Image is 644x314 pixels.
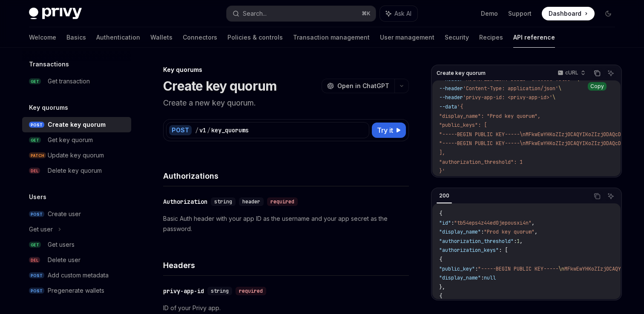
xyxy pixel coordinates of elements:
span: "-----BEGIN PUBLIC KEY----- [478,265,558,272]
span: ⌘ K [362,10,371,17]
div: Copy [588,82,607,91]
span: "Prod key quorum" [484,228,535,235]
div: Delete key quorum [48,166,102,176]
span: '{ [457,103,463,110]
div: Get key quorum [48,135,93,145]
a: User management [380,27,434,48]
span: 'Content-Type: application/json' [463,85,558,92]
span: "display_name": "Prod key quorum", [439,113,540,120]
p: cURL [565,69,578,76]
div: Delete user [48,255,80,265]
a: Wallets [150,27,172,48]
span: "display_name" [439,228,481,235]
button: Open in ChatGPT [322,79,394,93]
button: Ask AI [605,68,616,79]
a: Connectors [183,27,217,48]
h5: Key quorums [29,103,68,113]
span: "id" [439,220,451,226]
span: , [520,238,523,245]
div: required [267,197,298,206]
div: Get transaction [48,76,90,86]
button: Ask AI [380,6,417,21]
span: : [481,228,484,235]
span: string [211,288,229,294]
a: DELDelete key quorum [22,163,131,178]
div: / [207,126,210,134]
div: Get user [29,224,53,234]
a: Support [508,9,532,18]
span: "tb54eps4z44ed0jepousxi4n" [454,220,532,226]
p: Basic Auth header with your app ID as the username and your app secret as the password. [163,214,409,234]
h4: Headers [163,260,409,271]
span: \n [558,265,564,272]
button: cURL [553,66,589,80]
button: Ask AI [605,191,616,202]
a: GETGet transaction [22,74,131,89]
span: }, [439,284,445,291]
a: Authentication [96,27,140,48]
a: Security [445,27,469,48]
span: --header [439,85,463,92]
div: Pregenerate wallets [48,285,104,296]
span: GET [29,242,41,248]
span: 1 [517,238,520,245]
a: POSTCreate key quorum [22,117,131,132]
span: Dashboard [549,9,581,18]
span: \ [552,94,555,101]
span: GET [29,78,41,85]
span: null [484,274,496,281]
div: Update key quorum [48,150,104,160]
div: / [195,126,198,134]
span: --data [439,103,457,110]
a: POSTPregenerate wallets [22,283,131,298]
span: "public_keys": [ [439,122,487,128]
div: key_quorums [211,126,249,134]
span: PATCH [29,152,46,159]
a: Dashboard [542,7,595,20]
button: Search...⌘K [227,6,376,21]
a: GETGet users [22,237,131,252]
h4: Authorizations [163,170,409,182]
a: API reference [513,27,555,48]
span: POST [29,122,44,128]
span: "authorization_keys" [439,247,499,254]
img: dark logo [29,8,82,20]
div: Add custom metadata [48,270,109,280]
a: Demo [481,9,498,18]
button: Toggle dark mode [601,7,615,20]
span: 'privy-app-id: <privy-app-id>' [463,94,552,101]
span: : [ [499,247,508,254]
a: POSTCreate user [22,206,131,222]
span: { [439,256,442,263]
a: PATCHUpdate key quorum [22,148,131,163]
button: Copy the contents from the code block [592,191,603,202]
div: 200 [437,191,452,201]
div: Search... [243,9,267,19]
span: : [514,238,517,245]
span: : [481,274,484,281]
span: GET [29,137,41,143]
a: Transaction management [293,27,370,48]
span: POST [29,288,44,294]
span: POST [29,211,44,217]
span: Try it [377,125,393,135]
a: DELDelete user [22,252,131,268]
span: : [451,220,454,226]
div: Key quorums [163,66,409,74]
span: Open in ChatGPT [337,82,389,90]
span: "public_key" [439,265,475,272]
span: string [214,198,232,205]
div: required [236,287,266,295]
div: v1 [199,126,206,134]
span: }' [439,168,445,174]
span: header [242,198,260,205]
span: { [439,210,442,217]
span: --header [439,94,463,101]
span: Ask AI [394,9,411,18]
span: ], [439,149,445,156]
span: : [475,265,478,272]
a: Basics [66,27,86,48]
p: ID of your Privy app. [163,303,409,313]
span: "authorization_threshold" [439,238,514,245]
a: Policies & controls [227,27,283,48]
